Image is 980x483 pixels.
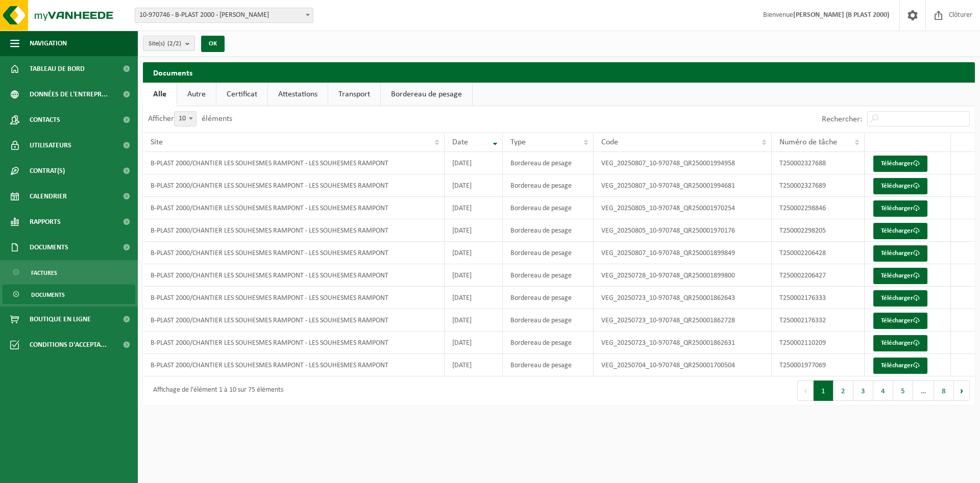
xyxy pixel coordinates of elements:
a: Télécharger [873,290,927,307]
a: Télécharger [873,245,927,262]
button: 3 [853,380,873,401]
a: Attestations [268,83,328,106]
a: Documents [3,285,135,304]
td: T250002110209 [772,332,865,354]
a: Factures [3,263,135,282]
a: Télécharger [873,223,927,239]
td: B-PLAST 2000/CHANTIER LES SOUHESMES RAMPONT - LES SOUHESMES RAMPONT [143,242,445,264]
td: B-PLAST 2000/CHANTIER LES SOUHESMES RAMPONT - LES SOUHESMES RAMPONT [143,219,445,242]
td: VEG_20250807_10-970748_QR250001994958 [594,152,772,174]
span: Date [452,138,468,146]
td: [DATE] [445,197,503,219]
div: Affichage de l'élément 1 à 10 sur 75 éléments [148,382,283,400]
count: (2/2) [167,40,181,47]
span: Site [151,138,163,146]
td: B-PLAST 2000/CHANTIER LES SOUHESMES RAMPONT - LES SOUHESMES RAMPONT [143,287,445,309]
span: Contrat(s) [30,158,65,184]
span: … [913,380,934,401]
td: [DATE] [445,242,503,264]
a: Transport [328,83,380,106]
strong: [PERSON_NAME] (B PLAST 2000) [793,11,889,19]
td: B-PLAST 2000/CHANTIER LES SOUHESMES RAMPONT - LES SOUHESMES RAMPONT [143,264,445,287]
td: VEG_20250807_10-970748_QR250001994681 [594,174,772,197]
td: T250002298205 [772,219,865,242]
td: Bordereau de pesage [503,287,594,309]
td: [DATE] [445,264,503,287]
td: [DATE] [445,152,503,174]
td: [DATE] [445,332,503,354]
button: Site(s)(2/2) [143,36,195,51]
button: 1 [814,380,834,401]
a: Télécharger [873,358,927,374]
span: 10 [175,112,196,126]
button: Previous [797,380,814,401]
span: Contacts [30,107,60,133]
a: Télécharger [873,335,927,351]
td: B-PLAST 2000/CHANTIER LES SOUHESMES RAMPONT - LES SOUHESMES RAMPONT [143,152,445,174]
label: Afficher éléments [148,115,232,123]
td: VEG_20250723_10-970748_QR250001862728 [594,309,772,332]
span: Tableau de bord [30,56,85,82]
span: 10-970746 - B-PLAST 2000 - Aurich [135,8,313,22]
a: Télécharger [873,178,927,194]
td: VEG_20250723_10-970748_QR250001862631 [594,332,772,354]
td: [DATE] [445,287,503,309]
span: Rapports [30,209,61,235]
span: Conditions d'accepta... [30,332,107,358]
td: Bordereau de pesage [503,174,594,197]
a: Télécharger [873,156,927,172]
button: 2 [834,380,853,401]
td: T250002176333 [772,287,865,309]
td: B-PLAST 2000/CHANTIER LES SOUHESMES RAMPONT - LES SOUHESMES RAMPONT [143,197,445,219]
span: Utilisateurs [30,133,71,158]
td: Bordereau de pesage [503,242,594,264]
span: Navigation [30,31,67,56]
td: VEG_20250723_10-970748_QR250001862643 [594,287,772,309]
span: Type [510,138,526,146]
span: Calendrier [30,184,67,209]
a: Télécharger [873,200,927,217]
td: Bordereau de pesage [503,332,594,354]
a: Certificat [216,83,267,106]
td: [DATE] [445,174,503,197]
td: Bordereau de pesage [503,197,594,219]
td: T250001977069 [772,354,865,376]
button: 8 [934,380,954,401]
td: Bordereau de pesage [503,309,594,332]
td: B-PLAST 2000/CHANTIER LES SOUHESMES RAMPONT - LES SOUHESMES RAMPONT [143,174,445,197]
td: T250002206427 [772,264,865,287]
span: Boutique en ligne [30,307,91,332]
span: Code [601,138,618,146]
button: 5 [893,380,913,401]
td: [DATE] [445,354,503,376]
td: [DATE] [445,219,503,242]
a: Autre [177,83,216,106]
span: Site(s) [149,36,181,52]
a: Télécharger [873,313,927,329]
td: VEG_20250805_10-970748_QR250001970176 [594,219,772,242]
td: Bordereau de pesage [503,354,594,376]
button: OK [201,36,225,52]
button: 4 [873,380,893,401]
span: Numéro de tâche [779,138,837,146]
td: B-PLAST 2000/CHANTIER LES SOUHESMES RAMPONT - LES SOUHESMES RAMPONT [143,354,445,376]
span: Documents [30,235,68,260]
td: VEG_20250728_10-970748_QR250001899800 [594,264,772,287]
label: Rechercher: [822,115,862,123]
h2: Documents [143,62,975,82]
span: Documents [31,285,65,304]
span: Factures [31,263,57,283]
td: [DATE] [445,309,503,332]
td: T250002327688 [772,152,865,174]
td: B-PLAST 2000/CHANTIER LES SOUHESMES RAMPONT - LES SOUHESMES RAMPONT [143,309,445,332]
span: 10-970746 - B-PLAST 2000 - Aurich [135,8,313,23]
td: T250002298846 [772,197,865,219]
td: T250002327689 [772,174,865,197]
td: Bordereau de pesage [503,152,594,174]
a: Télécharger [873,268,927,284]
span: Données de l'entrepr... [30,82,108,107]
td: Bordereau de pesage [503,219,594,242]
td: VEG_20250807_10-970748_QR250001899849 [594,242,772,264]
a: Bordereau de pesage [381,83,472,106]
td: T250002176332 [772,309,865,332]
